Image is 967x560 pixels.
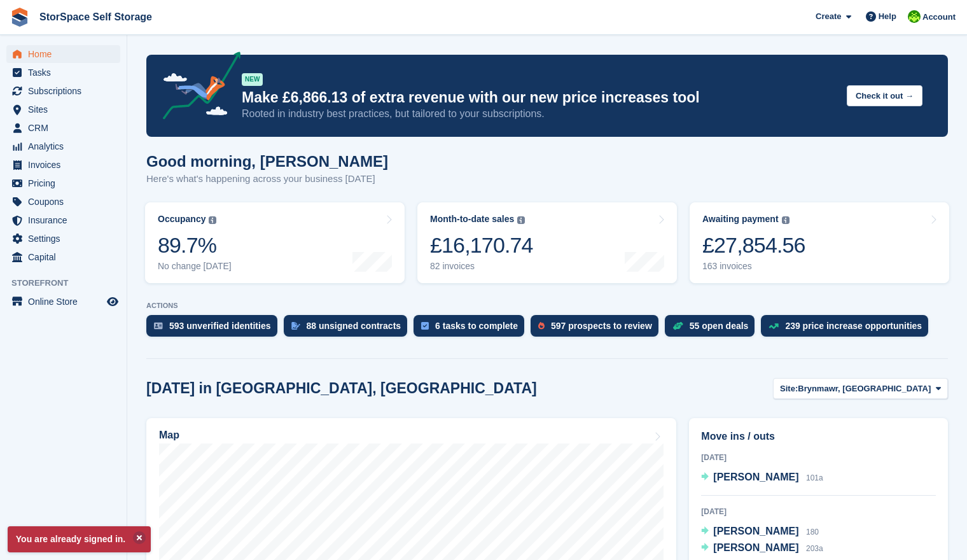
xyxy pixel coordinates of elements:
[146,380,537,397] h2: [DATE] in [GEOGRAPHIC_DATA], [GEOGRAPHIC_DATA]
[209,216,216,224] img: icon-info-grey-7440780725fd019a000dd9b08b2336e03edf1995a4989e88bcd33f0948082b44.svg
[806,544,823,553] span: 203a
[158,232,232,258] div: 89.7%
[517,216,525,224] img: icon-info-grey-7440780725fd019a000dd9b08b2336e03edf1995a4989e88bcd33f0948082b44.svg
[816,10,841,23] span: Create
[847,85,922,106] button: Check it out →
[908,10,921,23] img: paul catt
[159,430,179,441] h2: Map
[34,6,157,27] a: StorSpace Self Storage
[6,193,120,211] a: menu
[146,315,284,343] a: 593 unverified identities
[417,202,677,283] a: Month-to-date sales £16,170.74 82 invoices
[701,470,823,486] a: [PERSON_NAME] 101a
[430,214,514,225] div: Month-to-date sales
[421,322,429,330] img: task-75834270c22a3079a89374b754ae025e5fb1db73e45f91037f5363f120a921f8.svg
[690,202,949,283] a: Awaiting payment £27,854.56 163 invoices
[690,321,749,331] div: 55 open deals
[538,322,545,330] img: prospect-51fa495bee0391a8d652442698ab0144808aea92771e9ea1ae160a38d050c398.svg
[242,73,263,86] div: NEW
[28,193,104,211] span: Coupons
[769,323,779,329] img: price_increase_opportunities-93ffe204e8149a01c8c9dc8f82e8f89637d9d84a8eef4429ea346261dce0b2c0.svg
[773,378,948,399] button: Site: Brynmawr, [GEOGRAPHIC_DATA]
[702,214,779,225] div: Awaiting payment
[701,429,936,444] h2: Move ins / outs
[6,156,120,174] a: menu
[701,452,936,463] div: [DATE]
[806,473,823,482] span: 101a
[146,153,388,170] h1: Good morning, [PERSON_NAME]
[28,230,104,248] span: Settings
[28,174,104,192] span: Pricing
[531,315,665,343] a: 597 prospects to review
[6,82,120,100] a: menu
[922,11,956,24] span: Account
[430,232,533,258] div: £16,170.74
[8,526,151,552] p: You are already signed in.
[435,321,518,331] div: 6 tasks to complete
[28,248,104,266] span: Capital
[701,524,819,540] a: [PERSON_NAME] 180
[713,542,798,553] span: [PERSON_NAME]
[6,293,120,311] a: menu
[242,88,837,107] p: Make £6,866.13 of extra revenue with our new price increases tool
[6,119,120,137] a: menu
[28,64,104,81] span: Tasks
[28,293,104,311] span: Online Store
[152,52,241,124] img: price-adjustments-announcement-icon-8257ccfd72463d97f412b2fc003d46551f7dbcb40ab6d574587a9cd5c0d94...
[879,10,896,23] span: Help
[701,540,823,557] a: [PERSON_NAME] 203a
[28,156,104,174] span: Invoices
[146,302,948,310] p: ACTIONS
[6,45,120,63] a: menu
[665,315,762,343] a: 55 open deals
[806,528,819,536] span: 180
[154,322,163,330] img: verify_identity-adf6edd0f0f0b5bbfe63781bf79b02c33cf7c696d77639b501bdc392416b5a36.svg
[672,321,683,330] img: deal-1b604bf984904fb50ccaf53a9ad4b4a5d6e5aea283cecdc64d6e3604feb123c2.svg
[6,64,120,81] a: menu
[28,82,104,100] span: Subscriptions
[6,174,120,192] a: menu
[307,321,401,331] div: 88 unsigned contracts
[10,8,29,27] img: stora-icon-8386f47178a22dfd0bd8f6a31ec36ba5ce8667c1dd55bd0f319d3a0aa187defe.svg
[6,230,120,248] a: menu
[158,261,232,272] div: No change [DATE]
[242,107,837,121] p: Rooted in industry best practices, but tailored to your subscriptions.
[761,315,935,343] a: 239 price increase opportunities
[785,321,922,331] div: 239 price increase opportunities
[702,261,805,272] div: 163 invoices
[551,321,652,331] div: 597 prospects to review
[146,172,388,186] p: Here's what's happening across your business [DATE]
[414,315,531,343] a: 6 tasks to complete
[28,211,104,229] span: Insurance
[782,216,790,224] img: icon-info-grey-7440780725fd019a000dd9b08b2336e03edf1995a4989e88bcd33f0948082b44.svg
[6,211,120,229] a: menu
[158,214,205,225] div: Occupancy
[702,232,805,258] div: £27,854.56
[713,526,798,536] span: [PERSON_NAME]
[430,261,533,272] div: 82 invoices
[11,277,127,290] span: Storefront
[6,248,120,266] a: menu
[28,101,104,118] span: Sites
[701,506,936,517] div: [DATE]
[6,101,120,118] a: menu
[6,137,120,155] a: menu
[28,119,104,137] span: CRM
[798,382,931,395] span: Brynmawr, [GEOGRAPHIC_DATA]
[28,45,104,63] span: Home
[291,322,300,330] img: contract_signature_icon-13c848040528278c33f63329250d36e43548de30e8caae1d1a13099fd9432cc5.svg
[105,294,120,309] a: Preview store
[284,315,414,343] a: 88 unsigned contracts
[169,321,271,331] div: 593 unverified identities
[713,472,798,482] span: [PERSON_NAME]
[28,137,104,155] span: Analytics
[780,382,798,395] span: Site:
[145,202,405,283] a: Occupancy 89.7% No change [DATE]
